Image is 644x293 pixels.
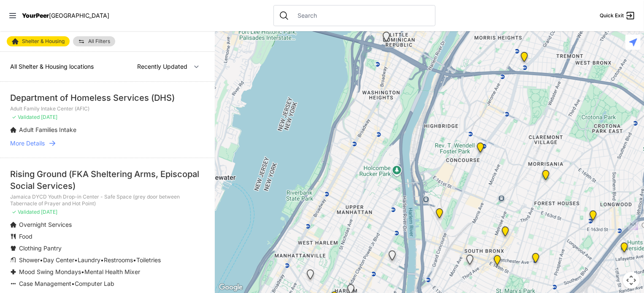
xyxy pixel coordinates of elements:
[500,226,511,240] div: Bronx Youth Center (BYC)
[22,13,109,18] a: YourPeer[GEOGRAPHIC_DATA]
[19,233,32,240] span: Food
[305,269,316,283] div: Queen of Peace Single Female-Identified Adult Shelter
[12,114,40,120] span: ✓ Validated
[465,255,475,268] div: Queen of Peace Single Male-Identified Adult Shelter
[43,256,74,263] span: Day Center
[10,139,45,148] span: More Details
[19,245,62,252] span: Clothing Pantry
[530,253,541,266] div: Hunts Point Multi-Service Center
[12,209,40,215] span: ✓ Validated
[541,170,551,183] div: Franklin Women's Shelter and Intake
[19,268,81,275] span: Mood Swing Mondays
[381,32,392,45] div: La Sala Drop-In Center
[10,168,205,192] div: Rising Ground (FKA Sheltering Arms, Episcopal Social Services)
[600,11,636,21] a: Quick Exit
[623,272,640,289] button: Map camera controls
[84,268,140,275] span: Mental Health Mixer
[10,105,205,112] p: Adult Family Intake Center (AFIC)
[22,12,49,19] span: YourPeer
[78,256,100,263] span: Laundry
[136,256,161,263] span: Toiletries
[88,39,110,44] span: All Filters
[19,280,71,287] span: Case Management
[133,256,136,263] span: •
[7,36,70,46] a: Shelter & Housing
[81,268,84,275] span: •
[74,256,78,263] span: •
[292,11,430,20] input: Search
[600,12,624,19] span: Quick Exit
[22,39,65,44] span: Shelter & Housing
[75,280,114,287] span: Computer Lab
[10,139,205,148] a: More Details
[217,282,245,293] a: Open this area in Google Maps (opens a new window)
[588,210,598,224] div: Bronx
[217,282,245,293] img: Google
[19,126,76,133] span: Adult Families Intake
[49,12,109,19] span: [GEOGRAPHIC_DATA]
[387,250,398,264] div: Upper West Side, Closed
[475,142,486,156] div: Bronx Housing Court, Clerk's Office
[40,256,43,263] span: •
[10,194,205,207] p: Jamaica DYCD Youth Drop-in Center - Safe Space (grey door between Tabernacle of Prayer and Hot Po...
[19,256,40,263] span: Shower
[492,255,503,269] div: The Bronx Pride Center
[619,242,630,256] div: Living Room 24-Hour Drop-In Center
[10,92,205,104] div: Department of Homeless Services (DHS)
[519,52,530,65] div: Bronx Recovery Support Center
[100,256,104,263] span: •
[104,256,133,263] span: Restrooms
[41,209,57,215] span: [DATE]
[73,36,115,46] a: All Filters
[19,221,72,228] span: Overnight Services
[71,280,75,287] span: •
[41,114,57,120] span: [DATE]
[434,208,445,222] div: Prevention Assistance and Temporary Housing (PATH)
[10,63,94,70] span: All Shelter & Housing locations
